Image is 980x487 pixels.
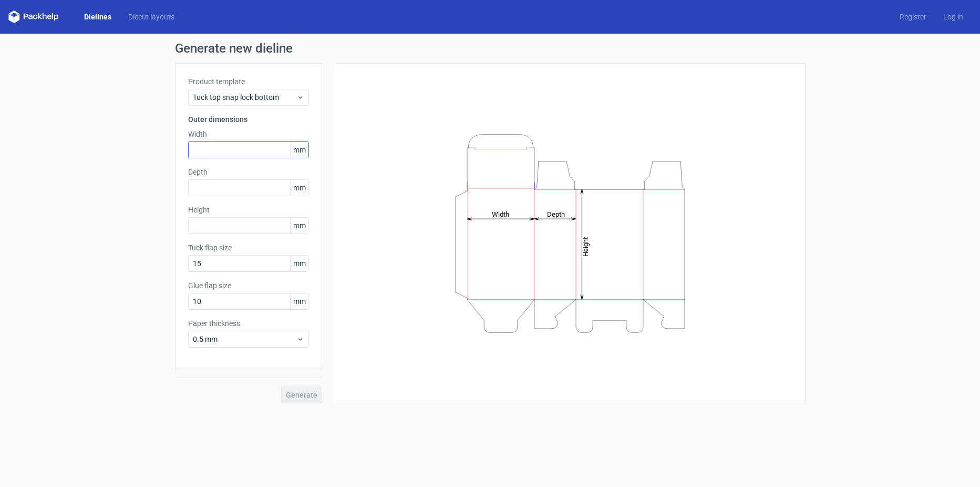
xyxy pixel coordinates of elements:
[290,293,308,309] span: mm
[188,76,309,87] label: Product template
[547,210,565,218] tspan: Depth
[120,12,183,22] a: Diecut layouts
[290,142,308,158] span: mm
[188,129,309,139] label: Width
[582,237,590,256] tspan: Height
[76,12,120,22] a: Dielines
[491,210,509,218] tspan: Width
[290,256,308,271] span: mm
[175,42,806,55] h1: Generate new dieline
[188,167,309,177] label: Depth
[188,242,309,253] label: Tuck flap size
[935,12,972,22] a: Log in
[193,92,296,103] span: Tuck top snap lock bottom
[188,114,309,125] h3: Outer dimensions
[188,205,309,215] label: Height
[891,12,935,22] a: Register
[290,218,308,234] span: mm
[290,180,308,196] span: mm
[188,280,309,291] label: Glue flap size
[193,334,296,344] span: 0.5 mm
[188,318,309,329] label: Paper thickness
